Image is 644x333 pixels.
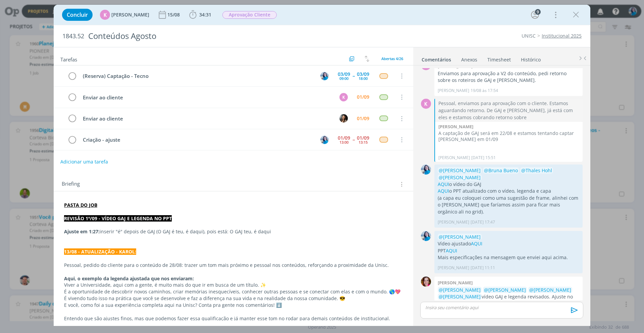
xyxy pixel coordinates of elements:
[67,12,88,17] span: Concluir
[421,277,431,287] img: B
[357,116,369,121] div: 01/09
[359,140,368,144] div: 13:15
[381,56,403,61] span: Abertas 4/26
[438,124,473,130] b: [PERSON_NAME]
[421,53,451,63] a: Comentários
[471,155,496,161] span: [DATE] 15:51
[339,93,348,101] div: K
[353,74,355,78] span: --
[438,70,579,84] p: Enviamos para aprovação a V2 do conteúdo, pedi retorno sobre os roteiros de GAJ e [PERSON_NAME].
[320,72,329,80] img: E
[438,247,579,254] p: PPT
[319,135,329,145] button: E
[62,33,84,40] span: 1843.52
[86,28,363,44] div: Conteúdos Agosto
[438,100,579,121] p: Pessoal, enviamos para aprovação com o cliente. Estamos aguardando retorno. De GAJ e [PERSON_NAME...
[484,167,518,174] span: @Bruna Bueno
[319,71,329,81] button: E
[64,288,403,295] p: É a oportunidade de descobrir novos caminhos, criar memórias inesquecíveis, conhecer outras pesso...
[438,181,449,187] a: AQUI
[199,11,211,18] span: 34:31
[438,181,579,188] p: o vídeo do GAJ
[64,248,136,255] strong: 13/08 - ATUALIZAÇÃO - KAROL:
[338,92,348,102] button: K
[471,88,498,94] span: 19/08 às 17:54
[535,9,541,15] div: 9
[80,136,314,144] div: Criação - ajuste
[359,77,368,80] div: 18:00
[484,287,526,293] span: @[PERSON_NAME]
[64,262,403,269] p: Pessoal, pedido do cliente para o conteúdo de 28/08: trazer um tom mais próximo e pessoal nos con...
[64,295,403,302] p: É vivendo tudo isso na prática que você se desenvolve e faz a diferença na sua vida e na realidad...
[357,136,369,140] div: 01/09
[100,10,110,20] div: K
[222,11,277,19] span: Aprovação Cliente
[80,72,314,80] div: (Reserva) Captação - Tecno
[438,130,579,142] p: A captação de GAJ será em 22/08 e estamos tentando captar [PERSON_NAME] em 01/09
[187,9,213,20] button: 34:31
[64,215,172,222] strong: REVISÃO 1º/09 - VÍDEO GAJ E LEGENDA NO PPT
[62,180,80,189] span: Briefing
[438,287,579,307] p: vídeo GAJ e legenda revisados. Ajuste no briefing na parte final do vídeo.
[438,219,469,225] p: [PERSON_NAME]
[339,114,348,123] img: B
[421,164,431,175] img: E
[471,265,495,271] span: [DATE] 11:11
[439,167,481,174] span: @[PERSON_NAME]
[338,136,350,140] div: 01/09
[529,287,571,293] span: @[PERSON_NAME]
[438,254,579,261] p: Mais especificações na mensagem que enviei aqui acima.
[338,113,348,124] button: B
[64,228,403,235] p: inserir "é" depois de GAJ (O GAJ é teu, é daqui), pois está: O GAJ teu, é daqui
[60,156,108,168] button: Adicionar uma tarefa
[357,72,369,77] div: 03/09
[438,265,469,271] p: [PERSON_NAME]
[438,188,449,194] a: AQUI
[439,174,481,181] span: @[PERSON_NAME]
[222,11,277,19] button: Aprovação Cliente
[64,282,403,288] p: Viver a Universidade, aqui com a gente, é muito mais do que ir em busca de um título. ✨
[542,33,582,39] a: Institucional 2025
[438,240,579,247] p: Vídeo ajustado
[421,231,431,241] img: E
[339,77,348,80] div: 09:00
[522,33,536,39] a: UNISC
[421,99,431,109] div: K
[365,56,369,62] img: arrow-down-up.svg
[439,287,481,293] span: @[PERSON_NAME]
[64,275,194,282] strong: Aqui, o exemplo da legenda ajustada que nos enviaram:
[62,9,93,21] button: Concluir
[353,137,355,142] span: --
[530,9,540,20] button: 9
[64,202,97,208] a: PASTA DO JOB
[100,10,149,20] button: K[PERSON_NAME]
[439,293,481,300] span: @[PERSON_NAME]
[446,247,457,254] a: AQUI
[521,53,541,63] a: Histórico
[521,167,552,174] span: @Thales Hohl
[111,12,149,17] span: [PERSON_NAME]
[64,315,403,322] p: Entendo que são ajustes finos, mas que podemos fazer essa qualificação e já manter esse tom no ro...
[439,234,481,240] span: @[PERSON_NAME]
[461,56,477,63] div: Anexos
[357,95,369,99] div: 01/09
[438,100,579,121] div: Pessoal, enviamos para aprovação com o cliente. Estamos aguardando retorno. De GAJ e Tecno, já es...
[438,188,579,194] p: o PPT atualizado com o vídeo, legenda e capa
[64,228,100,235] strong: Ajuste em 1:27:
[438,195,579,215] p: (a capa eu coloquei como uma sugestão de frame, alinhei com o [PERSON_NAME] que faríamos assim pa...
[80,93,333,102] div: Enviar ao cliente
[80,114,333,123] div: Enviar ao cliente
[60,55,77,63] span: Tarefas
[438,88,469,94] p: [PERSON_NAME]
[320,136,329,144] img: E
[338,72,350,77] div: 03/09
[438,155,470,161] p: [PERSON_NAME]
[471,240,482,247] a: AQUI
[421,60,431,70] div: K
[167,12,181,17] div: 15/08
[339,140,348,144] div: 13:00
[438,280,473,286] b: [PERSON_NAME]
[54,5,590,326] div: dialog
[487,53,511,63] a: Timesheet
